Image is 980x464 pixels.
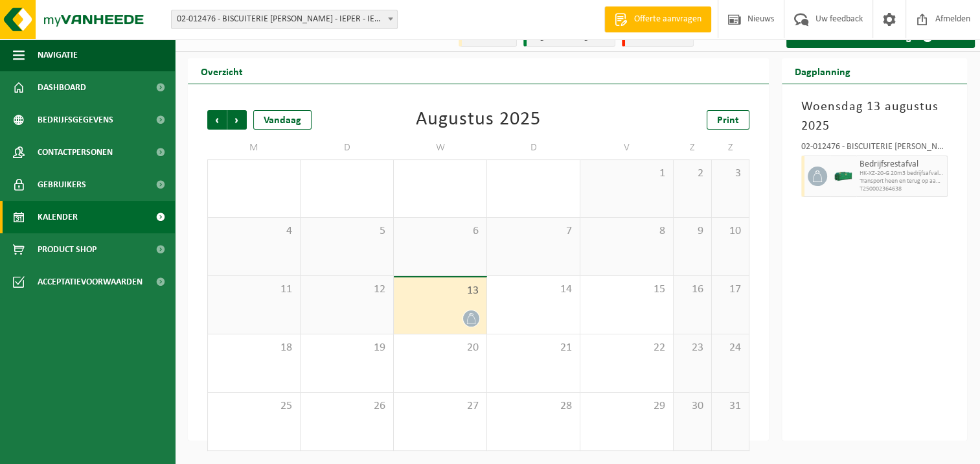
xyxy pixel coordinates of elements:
[38,136,113,168] span: Contactpersonen
[494,399,573,413] span: 28
[38,168,86,201] span: Gebruikers
[253,110,312,130] div: Vandaag
[782,58,863,84] h2: Dagplanning
[188,58,256,84] h2: Overzicht
[604,6,711,32] a: Offerte aanvragen
[801,143,948,156] div: 02-012476 - BISCUITERIE [PERSON_NAME] - IEPER - IEPER
[171,10,398,29] span: 02-012476 - BISCUITERIE JULES DESTROOPER - IEPER - IEPER
[587,224,667,238] span: 8
[680,167,705,181] span: 2
[494,283,573,297] span: 14
[38,201,78,233] span: Kalender
[718,283,743,297] span: 17
[38,233,97,266] span: Product Shop
[214,341,293,355] span: 18
[38,39,78,71] span: Navigatie
[717,115,739,126] span: Print
[860,170,944,178] span: HK-XZ-20-G 20m3 bedrijfsafval - [GEOGRAPHIC_DATA]
[494,341,573,355] span: 21
[400,224,480,238] span: 6
[38,71,86,104] span: Dashboard
[680,399,705,413] span: 30
[718,167,743,181] span: 3
[718,341,743,355] span: 24
[307,283,387,297] span: 12
[307,224,387,238] span: 5
[416,110,541,130] div: Augustus 2025
[38,266,142,298] span: Acceptatievoorwaarden
[214,224,293,238] span: 4
[718,224,743,238] span: 10
[400,399,480,413] span: 27
[394,136,487,159] td: W
[400,284,480,298] span: 13
[487,136,580,159] td: D
[801,97,948,136] h3: Woensdag 13 augustus 2025
[172,10,397,29] span: 02-012476 - BISCUITERIE JULES DESTROOPER - IEPER - IEPER
[214,399,293,413] span: 25
[38,104,113,136] span: Bedrijfsgegevens
[580,136,674,159] td: V
[680,341,705,355] span: 23
[494,224,573,238] span: 7
[587,399,667,413] span: 29
[207,110,227,130] span: Vorige
[718,399,743,413] span: 31
[587,283,667,297] span: 15
[587,341,667,355] span: 22
[307,399,387,413] span: 26
[631,13,705,26] span: Offerte aanvragen
[860,178,944,185] span: Transport heen en terug op aanvraag
[227,110,247,130] span: Volgende
[400,341,480,355] span: 20
[707,110,749,130] a: Print
[860,185,944,193] span: T250002364638
[674,136,712,159] td: Z
[587,167,667,181] span: 1
[307,341,387,355] span: 19
[301,136,394,159] td: D
[712,136,750,159] td: Z
[860,159,944,170] span: Bedrijfsrestafval
[834,167,853,186] img: HK-XZ-20-GN-00
[207,136,301,159] td: M
[680,283,705,297] span: 16
[214,283,293,297] span: 11
[680,224,705,238] span: 9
